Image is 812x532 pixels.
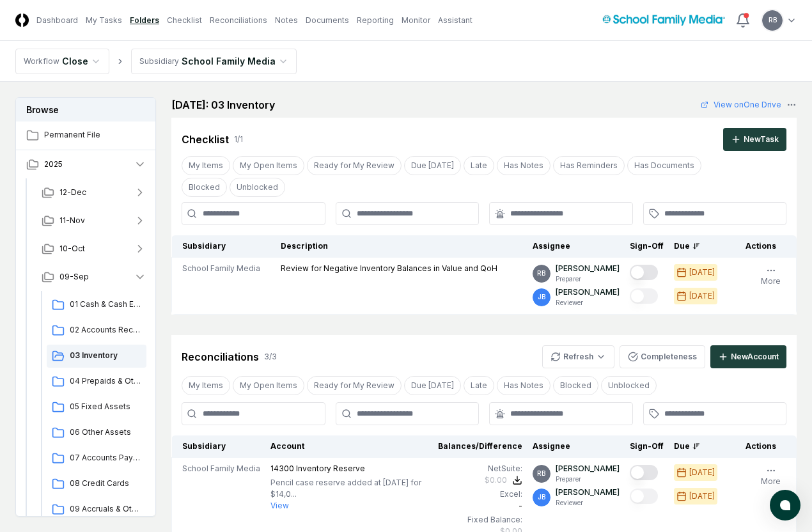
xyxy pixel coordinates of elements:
[464,156,494,175] button: Late
[31,263,157,291] button: 09-Sep
[47,473,146,496] a: 08 Credit Cards
[70,452,141,464] span: 07 Accounts Payable
[485,474,522,486] button: $0.00
[44,159,63,170] span: 2025
[556,463,620,474] p: [PERSON_NAME]
[601,376,657,395] button: Unblocked
[70,503,141,515] span: 09 Accruals & Other ST Liab
[497,376,550,395] button: Has Notes
[59,215,85,226] span: 11-Nov
[230,178,285,197] button: Unblocked
[70,350,141,361] span: 03 Inventory
[47,421,146,444] a: 06 Other Assets
[630,465,658,480] button: Mark complete
[182,463,260,474] span: School Family Media
[731,351,779,363] div: New Account
[182,132,229,147] div: Checklist
[735,240,786,252] div: Actions
[556,286,620,298] p: [PERSON_NAME]
[306,15,349,26] a: Documents
[47,447,146,470] a: 07 Accounts Payable
[689,290,715,302] div: [DATE]
[537,469,545,478] span: RB
[357,15,394,26] a: Reporting
[438,15,472,26] a: Assistant
[70,299,141,310] span: 01 Cash & Cash Equivalents
[275,15,298,26] a: Notes
[139,56,179,67] div: Subsidiary
[723,128,786,151] button: NewTask
[438,489,522,500] div: Excel:
[44,129,146,141] span: Permanent File
[689,490,715,502] div: [DATE]
[538,492,545,502] span: JB
[70,375,141,387] span: 04 Prepaids & Other Current Assets
[527,435,625,458] th: Assignee
[625,235,669,258] th: Sign-Off
[497,156,550,175] button: Has Notes
[553,156,625,175] button: Has Reminders
[270,464,294,473] span: 14300
[70,401,141,412] span: 05 Fixed Assets
[758,263,783,290] button: More
[538,292,545,302] span: JB
[735,441,786,452] div: Actions
[47,345,146,368] a: 03 Inventory
[485,474,507,486] div: $0.00
[70,324,141,336] span: 02 Accounts Receivable
[404,156,461,175] button: Due Today
[625,435,669,458] th: Sign-Off
[307,156,402,175] button: Ready for My Review
[527,235,625,258] th: Assignee
[758,463,783,490] button: More
[47,293,146,317] a: 01 Cash & Cash Equivalents
[630,288,658,304] button: Mark complete
[172,235,276,258] th: Subsidiary
[556,274,620,284] p: Preparer
[182,349,259,364] div: Reconciliations
[438,489,522,512] div: -
[171,97,275,113] h2: [DATE]: 03 Inventory
[281,263,497,274] p: Review for Negative Inventory Balances in Value and QoH
[761,9,784,32] button: RB
[31,178,157,207] button: 12-Dec
[47,498,146,521] a: 09 Accruals & Other ST Liab
[167,15,202,26] a: Checklist
[296,464,365,473] span: Inventory Reserve
[182,156,230,175] button: My Items
[31,235,157,263] button: 10-Oct
[556,487,620,498] p: [PERSON_NAME]
[59,187,86,198] span: 12-Dec
[47,396,146,419] a: 05 Fixed Assets
[744,134,779,145] div: New Task
[59,271,89,283] span: 09-Sep
[16,121,157,150] a: Permanent File
[16,98,155,121] h3: Browse
[182,178,227,197] button: Blocked
[438,514,522,526] div: Fixed Balance:
[674,441,725,452] div: Due
[620,345,705,368] button: Completeness
[264,351,277,363] div: 3 / 3
[70,426,141,438] span: 06 Other Assets
[689,467,715,478] div: [DATE]
[556,263,620,274] p: [PERSON_NAME]
[182,376,230,395] button: My Items
[36,15,78,26] a: Dashboard
[464,376,494,395] button: Late
[86,15,122,26] a: My Tasks
[15,13,29,27] img: Logo
[402,15,430,26] a: Monitor
[630,265,658,280] button: Mark complete
[542,345,614,368] button: Refresh
[270,477,428,500] p: Pencil case reserve added at [DATE] for $14,0...
[689,267,715,278] div: [DATE]
[674,240,725,252] div: Due
[130,15,159,26] a: Folders
[182,263,260,274] span: School Family Media
[433,435,527,458] th: Balances/Difference
[627,156,701,175] button: Has Documents
[24,56,59,67] div: Workflow
[31,207,157,235] button: 11-Nov
[47,370,146,393] a: 04 Prepaids & Other Current Assets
